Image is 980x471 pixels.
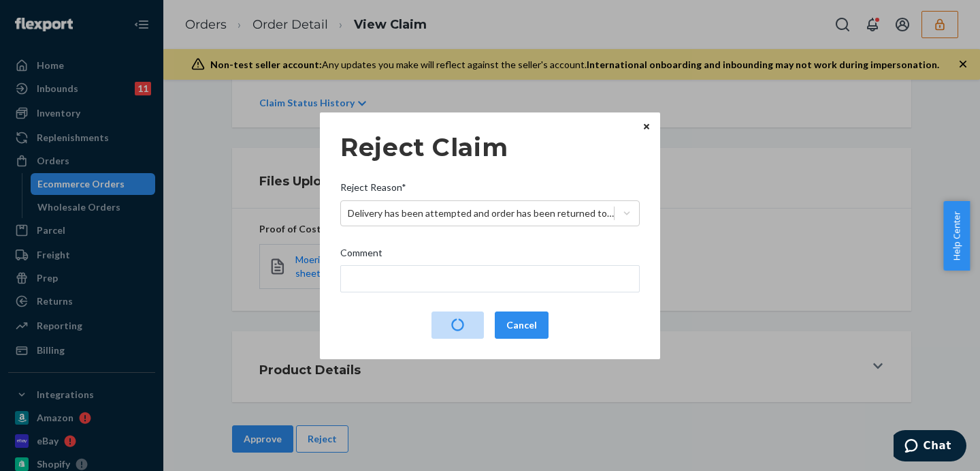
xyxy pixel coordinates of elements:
[340,246,382,265] span: Comment
[340,181,406,200] span: Reject Reason*
[348,207,615,220] div: Delivery has been attempted and order has been returned to sender or held for pickup.
[640,119,653,134] button: Close
[30,10,58,22] span: Chat
[495,312,549,339] button: Cancel
[340,133,640,162] h3: Reject Claim
[431,312,484,339] button: Reject
[340,265,640,292] input: Comment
